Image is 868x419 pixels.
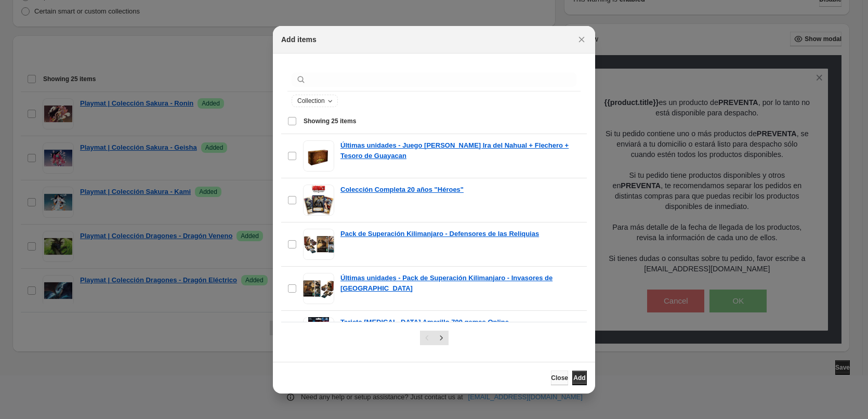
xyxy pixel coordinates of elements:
h2: Add items [281,34,317,45]
button: Close [574,32,589,47]
a: Últimas unidades - Pack de Superación Kilimanjaro - Invasores de [GEOGRAPHIC_DATA] [340,273,581,294]
a: Colección Completa 20 años "Héroes" [340,185,464,195]
a: Últimas unidades - Juego [PERSON_NAME] Ira del Nahual + Flechero + Tesoro de Guayacan [340,140,581,161]
button: Collection [292,95,337,107]
a: Tarjeta [MEDICAL_DATA] Amarillo 700 gemas Online [340,317,509,328]
span: Add [573,374,585,382]
button: Close [551,371,568,385]
img: Últimas unidades - Juego de mesa Ira del Nahual + Flechero + Tesoro de Guayacan [303,140,334,172]
button: Add [572,371,587,385]
span: Showing 25 items [304,117,356,125]
img: Colección Completa 20 años "Héroes" [303,185,334,216]
a: Pack de Superación Kilimanjaro - Defensores de las Reliquias [340,229,539,239]
button: Next [434,331,449,345]
span: Close [551,374,568,382]
nav: Pagination [420,331,449,345]
span: Collection [297,97,325,105]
